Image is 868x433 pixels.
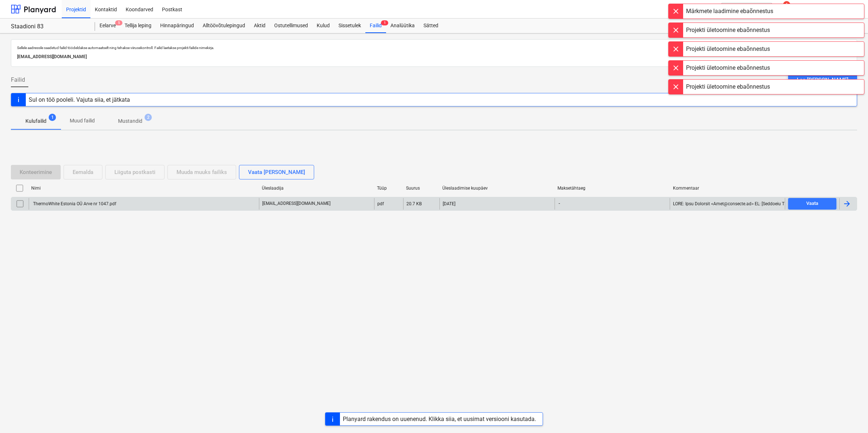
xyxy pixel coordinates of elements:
[686,7,773,16] div: Märkmete laadimine ebaõnnestus
[442,186,552,191] div: Üleslaadimise kuupäev
[386,19,419,33] a: Analüütika
[29,96,130,103] div: Sul on töö pooleli. Vajuta siia, et jätkata
[443,201,455,206] div: [DATE]
[17,45,851,50] p: Sellele aadressile saadetud failid töödeldakse automaatselt ning tehakse viirusekontroll. Failid ...
[686,64,770,72] div: Projekti ületoomine ebaõnnestus
[70,117,95,125] p: Muud failid
[686,82,770,91] div: Projekti ületoomine ebaõnnestus
[156,19,198,33] a: Hinnapäringud
[248,167,305,177] div: Vaata [PERSON_NAME]
[806,199,818,208] div: Vaata
[32,201,116,206] div: ThermoWhite Estonia OÜ Arve nr 1047.pdf
[239,165,314,179] button: Vaata [PERSON_NAME]
[406,201,422,206] div: 20.7 KB
[31,186,256,191] div: Nimi
[262,201,330,207] p: [EMAIL_ADDRESS][DOMAIN_NAME]
[115,20,122,25] span: 5
[11,23,86,31] div: Staadioni 83
[673,186,782,191] div: Kommentaar
[377,201,384,206] div: pdf
[11,76,25,84] span: Failid
[198,19,250,33] a: Alltöövõtulepingud
[377,186,400,191] div: Tüüp
[270,19,312,33] a: Ostutellimused
[120,19,156,33] a: Tellija leping
[95,19,120,33] div: Eelarve
[334,19,365,33] a: Sissetulek
[17,53,851,61] p: [EMAIL_ADDRESS][DOMAIN_NAME]
[145,114,152,121] span: 2
[686,26,770,35] div: Projekti ületoomine ebaõnnestus
[118,117,142,125] p: Mustandid
[381,20,388,25] span: 1
[365,19,386,33] div: Failid
[49,114,56,121] span: 1
[365,19,386,33] a: Failid1
[95,19,120,33] a: Eelarve5
[262,186,371,191] div: Üleslaadija
[788,198,836,210] button: Vaata
[419,19,443,33] a: Sätted
[558,201,561,207] span: -
[312,19,334,33] a: Kulud
[686,45,770,53] div: Projekti ületoomine ebaõnnestus
[343,416,536,422] div: Planyard rakendus on uuenenud. Klikka siia, et uusimat versiooni kasutada.
[25,117,46,125] p: Kulufailid
[250,19,270,33] a: Aktid
[557,186,667,191] div: Maksetähtaeg
[406,186,437,191] div: Suurus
